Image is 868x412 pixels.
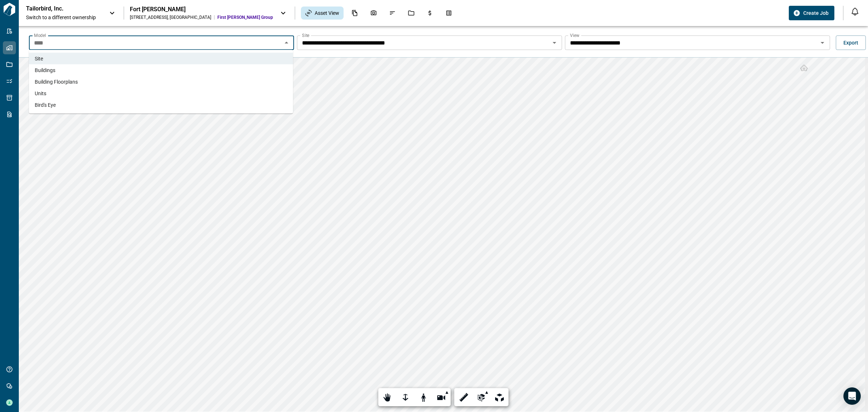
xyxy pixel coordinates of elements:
button: Create Job [789,6,834,20]
div: Asset View [301,7,344,20]
label: View [570,32,579,38]
label: Site [302,32,309,38]
span: Export [843,39,858,46]
button: Open [817,38,827,48]
span: Buildings [35,67,55,74]
div: Fort [PERSON_NAME] [130,6,273,13]
span: Units [35,90,46,97]
div: Photos [366,7,381,19]
span: First [PERSON_NAME] Group [217,14,273,20]
label: Model [34,32,46,38]
div: Takeoff Center [441,7,456,19]
button: Export [836,35,866,50]
div: [STREET_ADDRESS] , [GEOGRAPHIC_DATA] [130,14,211,20]
button: Close [281,38,292,48]
p: Tailorbird, Inc. [26,5,91,12]
button: Open notification feed [849,6,861,17]
div: Jobs [404,7,419,19]
span: Create Job [803,9,829,17]
span: Asset View [315,9,339,17]
span: Site [35,55,43,62]
div: Budgets [422,7,438,19]
div: Issues & Info [385,7,400,19]
span: Bird's Eye [35,101,56,109]
div: Documents [347,7,362,19]
span: Switch to a different ownership [26,14,102,21]
div: Open Intercom Messenger [843,387,861,405]
button: Open [549,38,559,48]
span: Building Floorplans [35,78,78,85]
